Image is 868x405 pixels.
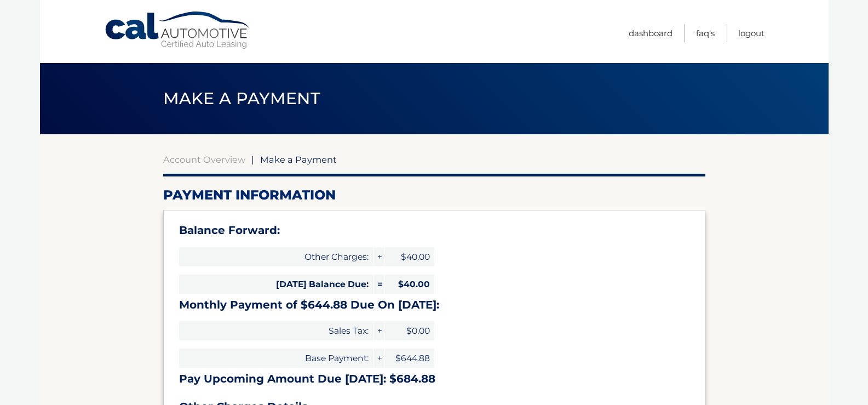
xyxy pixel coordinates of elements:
span: $644.88 [385,349,434,368]
a: Logout [738,24,764,42]
span: + [373,349,384,368]
a: Account Overview [163,154,245,165]
span: Base Payment: [179,349,373,368]
span: Make a Payment [163,88,320,109]
span: Make a Payment [260,154,337,165]
span: $0.00 [385,321,434,340]
span: $40.00 [385,247,434,266]
a: Dashboard [629,24,672,42]
span: $40.00 [385,275,434,294]
span: = [373,275,384,294]
h3: Monthly Payment of $644.88 Due On [DATE]: [179,298,689,312]
h2: Payment Information [163,187,705,203]
h3: Balance Forward: [179,224,689,237]
h3: Pay Upcoming Amount Due [DATE]: $684.88 [179,372,689,386]
span: [DATE] Balance Due: [179,275,373,294]
span: + [373,321,384,340]
a: Cal Automotive [104,11,252,50]
span: Sales Tax: [179,321,373,340]
a: FAQ's [696,24,715,42]
span: Other Charges: [179,247,373,266]
span: + [373,247,384,266]
span: | [251,154,254,165]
